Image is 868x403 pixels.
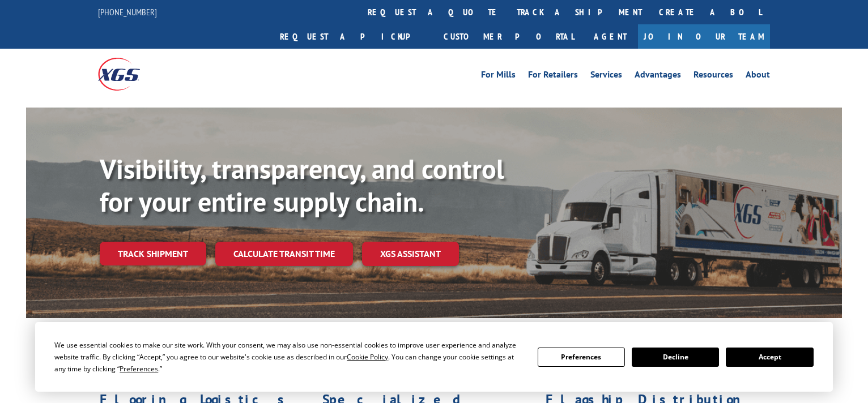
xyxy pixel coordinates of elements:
[347,352,388,362] span: Cookie Policy
[582,24,638,49] a: Agent
[638,24,770,49] a: Join Our Team
[481,70,516,83] a: For Mills
[362,242,459,266] a: XGS ASSISTANT
[100,151,504,219] b: Visibility, transparency, and control for your entire supply chain.
[215,242,353,266] a: Calculate transit time
[35,322,833,392] div: Cookie Consent Prompt
[632,348,719,367] button: Decline
[120,364,158,374] span: Preferences
[590,70,622,83] a: Services
[528,70,578,83] a: For Retailers
[271,24,435,49] a: Request a pickup
[693,70,733,83] a: Resources
[746,70,770,83] a: About
[54,339,524,375] div: We use essential cookies to make our site work. With your consent, we may also use non-essential ...
[635,70,681,83] a: Advantages
[538,348,625,367] button: Preferences
[726,348,813,367] button: Accept
[435,24,582,49] a: Customer Portal
[100,242,206,265] a: Track shipment
[98,6,157,18] a: [PHONE_NUMBER]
